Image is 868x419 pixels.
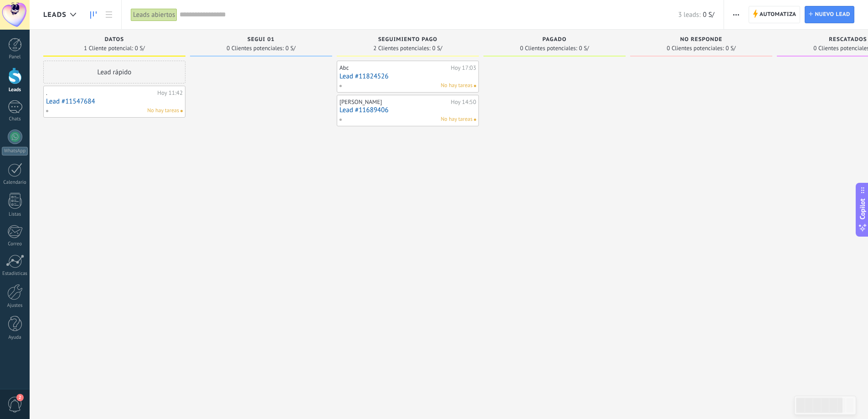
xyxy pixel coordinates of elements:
div: datos [48,36,181,44]
a: Lista [101,6,117,24]
span: 0 Clientes potenciales: [520,46,577,51]
span: 0 S/ [579,46,589,51]
div: Abc [339,64,448,72]
span: No hay nada asignado [180,110,183,112]
span: No hay tareas [441,82,473,90]
div: Hoy 14:50 [451,98,476,106]
span: Nuevo lead [815,6,850,23]
div: Hoy 17:03 [451,64,476,72]
a: Nuevo lead [805,6,854,23]
div: Listas [2,212,28,217]
span: Leads [43,10,67,19]
div: Chats [2,116,28,122]
a: Leads [86,6,101,24]
span: rescatados [829,36,867,43]
span: 0 Clientes potenciales: [226,46,283,51]
span: No hay nada asignado [474,85,476,87]
div: Leads abiertos [131,8,177,21]
a: Automatiza [749,6,801,23]
span: 0 Clientes potenciales: [667,46,724,51]
span: 2 [16,394,24,401]
div: Estadísticas [2,271,28,277]
div: Ajustes [2,303,28,309]
div: Correo [2,241,28,247]
span: No hay tareas [147,107,179,115]
span: 3 leads: [678,10,700,19]
div: Hoy 11:42 [157,89,183,97]
span: pagado [543,36,567,43]
div: seguimiento pago [341,36,474,44]
div: Calendario [2,180,28,186]
span: 0 S/ [135,46,145,51]
span: 0 S/ [726,46,736,51]
span: Copilot [858,198,867,219]
div: Ayuda [2,335,28,341]
span: seguimiento pago [378,36,437,43]
span: 0 S/ [703,10,714,19]
span: 2 Clientes potenciales: [373,46,430,51]
div: pagado [488,36,621,44]
span: No hay nada asignado [474,119,476,121]
div: Panel [2,54,28,60]
a: Lead #11824526 [339,72,476,80]
span: Automatiza [760,6,796,23]
span: No responde [680,36,723,43]
span: No hay tareas [441,115,473,124]
div: WhatsApp [2,147,28,155]
button: Más [729,6,743,23]
span: segui 01 [247,36,275,43]
div: No responde [635,36,768,44]
span: datos [105,36,124,43]
span: 0 S/ [432,46,442,51]
div: segui 01 [195,36,328,44]
div: Lead rápido [43,61,185,83]
div: [PERSON_NAME] [339,98,448,106]
div: Leads [2,87,28,93]
a: Lead #11689406 [339,106,476,114]
span: 1 Cliente potencial: [84,46,133,51]
span: 0 S/ [286,46,296,51]
div: . [46,89,155,97]
a: Lead #11547684 [46,98,183,105]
